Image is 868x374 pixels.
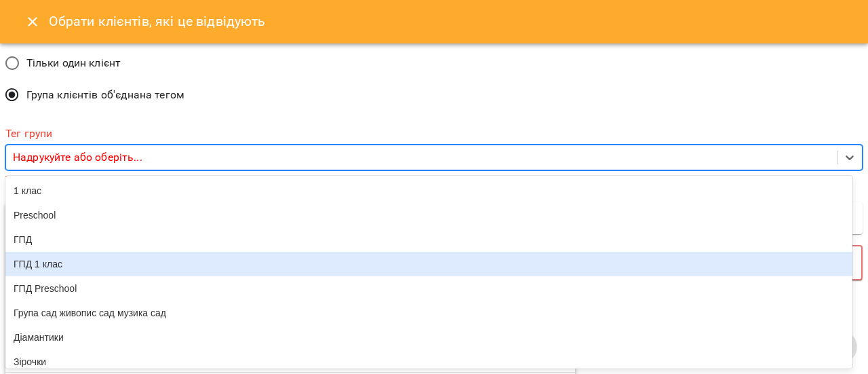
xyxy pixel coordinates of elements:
[5,179,852,203] div: 1 клас
[5,252,852,276] div: ГПД 1 клас
[5,325,852,350] div: Діамантики
[5,227,852,252] div: ГПД
[5,301,852,325] div: Група сад живопис сад музика сад
[49,11,266,32] h6: Обрати клієнтів, які це відвідують
[5,128,863,139] label: Тег групи
[5,203,852,227] div: Preschool
[13,149,142,166] p: Надрукуйте або оберіть...
[26,55,121,71] span: Тільки один клієнт
[26,87,184,103] span: Група клієнтів об'єднана тегом
[16,5,49,38] button: Close
[5,174,87,183] b: Тег групи не задано!
[5,276,852,301] div: ГПД Preschool
[5,350,852,374] div: Зірочки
